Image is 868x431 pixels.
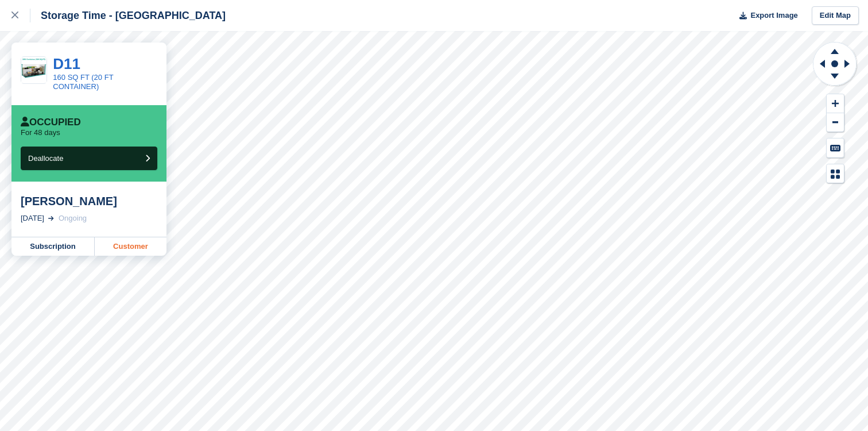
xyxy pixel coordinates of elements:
img: arrow-right-light-icn-cde0832a797a2874e46488d9cf13f60e5c3a73dbe684e267c42b8395dfbc2abf.svg [48,216,54,221]
span: Deallocate [28,154,63,163]
button: Zoom In [827,94,844,113]
div: [DATE] [21,213,44,224]
div: Occupied [21,117,81,128]
div: Storage Time - [GEOGRAPHIC_DATA] [30,9,226,22]
button: Export Image [733,6,798,25]
p: For 48 days [21,128,60,137]
a: Subscription [11,237,95,256]
a: Customer [95,237,166,256]
button: Deallocate [21,147,157,170]
img: 10ft%20Container%20(80%20SQ%20FT)%20(1).jpg [21,57,46,83]
button: Map Legend [827,164,844,183]
span: Export Image [750,10,797,21]
div: [PERSON_NAME] [21,194,157,208]
a: Edit Map [812,6,859,25]
button: Zoom Out [827,113,844,132]
a: D11 [53,55,80,72]
button: Keyboard Shortcuts [827,138,844,157]
a: 160 SQ FT (20 FT CONTAINER) [53,73,113,91]
div: Ongoing [59,213,87,224]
